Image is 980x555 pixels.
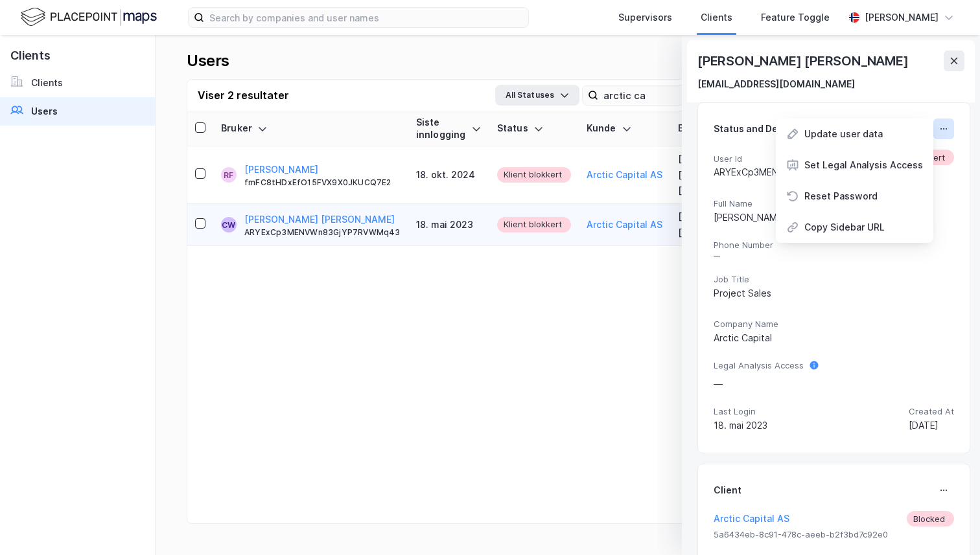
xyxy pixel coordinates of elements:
[701,10,732,25] div: Clients
[587,217,662,232] button: Arctic Capital AS
[244,212,395,227] button: [PERSON_NAME] [PERSON_NAME]
[416,117,482,141] div: Siste innlogging
[244,227,401,238] div: ARYExCp3MENVWn83GjYP7RVWMq43
[804,188,878,204] div: Reset Password
[670,146,767,204] td: [EMAIL_ADDRESS][PERSON_NAME][DOMAIN_NAME]
[804,157,923,173] div: Set Legal Analysis Access
[198,87,289,103] div: Viser 2 resultater
[587,122,662,135] div: Kunde
[909,406,954,417] span: Created At
[714,240,954,251] span: Phone Number
[21,6,157,28] img: logo.f888ab2527a4732fd821a326f86c7f29.svg
[31,75,63,91] div: Clients
[714,529,954,540] span: 5a6434eb-8c91-478c-aeeb-b2f3bd7c92e0
[495,85,579,106] button: All Statuses
[714,252,954,260] div: —
[714,360,804,371] span: Legal Analysis Access
[714,286,954,301] div: Project Sales
[714,376,804,392] div: —
[31,104,58,119] div: Users
[714,330,954,346] div: Arctic Capital
[714,198,954,209] span: Full Name
[714,210,954,225] div: [PERSON_NAME] [PERSON_NAME]
[408,146,489,204] td: 18. okt. 2024
[224,167,233,183] div: RF
[587,167,662,183] button: Arctic Capital AS
[714,164,880,180] div: ARYExCp3MENVWn83GjYP7RVWMq43
[187,51,229,71] div: Users
[761,10,830,25] div: Feature Toggle
[714,511,789,527] button: Arctic Capital AS
[244,162,318,177] button: [PERSON_NAME]
[915,493,980,555] iframe: Chat Widget
[714,319,954,330] span: Company Name
[221,122,401,135] div: Bruker
[865,10,939,25] div: [PERSON_NAME]
[598,85,776,105] input: Search user by name, email or client
[408,204,489,246] td: 18. mai 2023
[697,76,855,92] div: [EMAIL_ADDRESS][DOMAIN_NAME]
[697,51,911,71] div: [PERSON_NAME] [PERSON_NAME]
[909,418,954,433] div: [DATE]
[670,204,767,246] td: [EMAIL_ADDRESS][DOMAIN_NAME]
[714,482,741,498] div: Client
[714,153,880,164] span: User Id
[714,121,798,137] div: Status and Details
[714,418,767,433] div: 18. mai 2023
[714,406,767,417] span: Last Login
[804,220,885,235] div: Copy Sidebar URL
[204,8,528,27] input: Search by companies and user names
[618,10,672,25] div: Supervisors
[714,274,954,285] span: Job Title
[222,217,235,232] div: CW
[804,126,883,142] div: Update user data
[497,122,571,135] div: Status
[244,177,401,188] div: fmFC8tHDxEfO15FVX9X0JKUCQ7E2
[915,493,980,555] div: Kontrollprogram for chat
[678,122,759,135] div: E-post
